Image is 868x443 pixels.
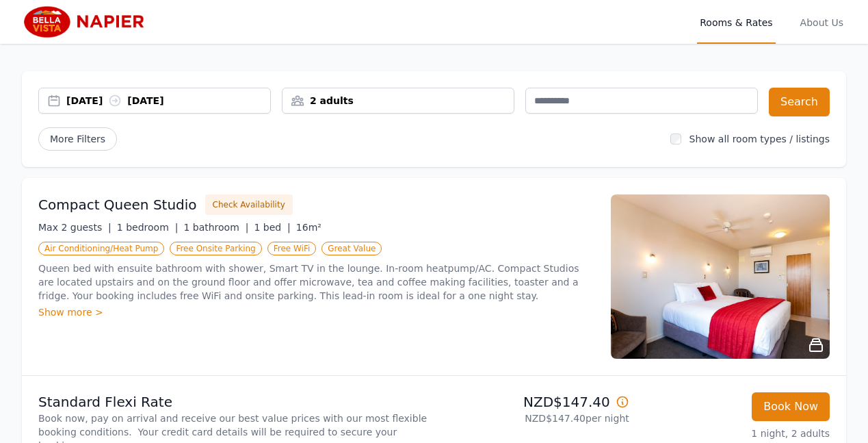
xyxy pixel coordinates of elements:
[38,242,164,255] span: Air Conditioning/Heat Pump
[440,412,629,425] p: NZD$147.40 per night
[205,194,293,215] button: Check Availability
[38,222,111,233] span: Max 2 guests |
[267,242,317,255] span: Free WiFi
[640,427,830,440] p: 1 night, 2 adults
[38,195,197,214] h3: Compact Queen Studio
[38,127,117,151] span: More Filters
[282,94,514,107] div: 2 adults
[321,242,382,255] span: Great Value
[117,222,179,233] span: 1 bedroom |
[296,222,321,233] span: 16m²
[170,242,261,255] span: Free Onsite Parking
[183,222,248,233] span: 1 bathroom |
[22,5,153,38] img: Bella Vista Napier
[38,392,429,412] p: Standard Flexi Rate
[440,392,629,412] p: NZD$147.40
[769,88,830,116] button: Search
[752,392,830,421] button: Book Now
[689,134,830,144] label: Show all room types / listings
[254,222,290,233] span: 1 bed |
[38,305,594,319] div: Show more >
[66,94,270,107] div: [DATE] [DATE]
[38,262,594,303] p: Queen bed with ensuite bathroom with shower, Smart TV in the lounge. In-room heatpump/AC. Compact...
